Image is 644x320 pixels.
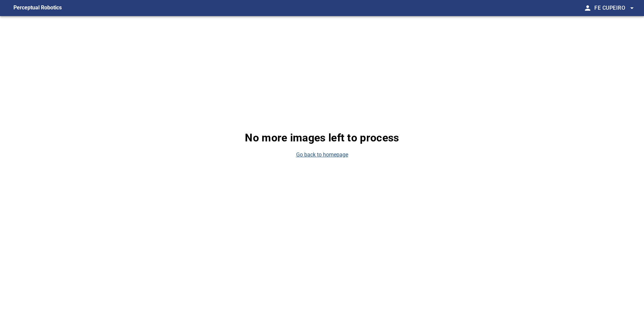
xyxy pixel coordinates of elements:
p: No more images left to process [245,130,399,146]
span: person [584,4,592,12]
figcaption: Perceptual Robotics [13,3,62,13]
a: Go back to homepage [296,151,348,159]
button: Fe Cupeiro [592,1,636,15]
span: arrow_drop_down [628,4,636,12]
span: Fe Cupeiro [594,3,636,13]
